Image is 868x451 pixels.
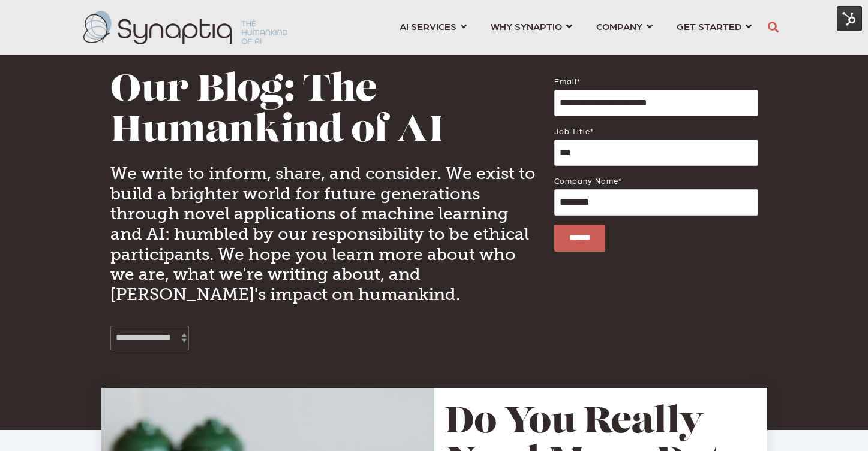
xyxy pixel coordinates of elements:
a: GET STARTED [677,15,752,37]
img: synaptiq logo-2 [83,11,287,44]
h1: Our Blog: The Humankind of AI [110,71,536,153]
span: GET STARTED [677,18,741,34]
span: Email [554,77,577,86]
span: WHY SYNAPTIQ [491,18,562,34]
h4: We write to inform, share, and consider. We exist to build a brighter world for future generation... [110,164,536,304]
span: Job title [554,126,590,135]
a: WHY SYNAPTIQ [491,15,572,37]
img: HubSpot Tools Menu Toggle [837,6,862,31]
span: Company name [554,176,618,185]
a: AI SERVICES [400,15,467,37]
a: COMPANY [596,15,653,37]
span: AI SERVICES [400,18,456,34]
span: COMPANY [596,18,642,34]
nav: menu [388,6,764,49]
